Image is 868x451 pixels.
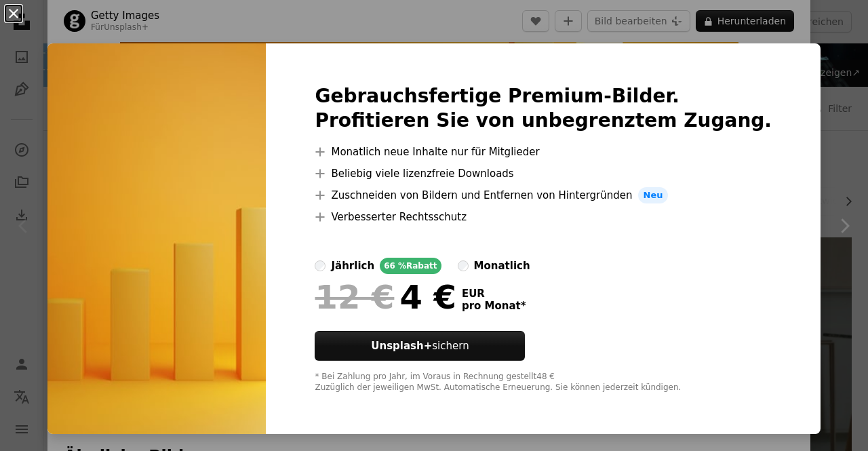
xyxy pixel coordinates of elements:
span: Neu [638,187,669,203]
li: Zuschneiden von Bildern und Entfernen von Hintergründen [315,187,772,203]
div: * Bei Zahlung pro Jahr, im Voraus in Rechnung gestellt 48 € Zuzüglich der jeweiligen MwSt. Automa... [315,372,772,393]
h2: Gebrauchsfertige Premium-Bilder. Profitieren Sie von unbegrenztem Zugang. [315,84,772,133]
strong: Unsplash+ [371,340,432,352]
span: pro Monat * [462,300,526,312]
input: jährlich66 %Rabatt [315,260,325,271]
input: monatlich [458,260,469,271]
button: Unsplash+sichern [315,331,525,361]
img: premium_photo-1682309553075-c84ea8d9d49a [47,43,266,434]
div: monatlich [474,258,530,274]
span: 12 € [315,279,394,315]
li: Monatlich neue Inhalte nur für Mitglieder [315,144,772,160]
div: 66 % Rabatt [380,258,441,274]
div: jährlich [331,258,374,274]
li: Verbesserter Rechtsschutz [315,209,772,225]
span: EUR [462,288,526,300]
li: Beliebig viele lizenzfreie Downloads [315,165,772,182]
div: 4 € [315,279,456,315]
